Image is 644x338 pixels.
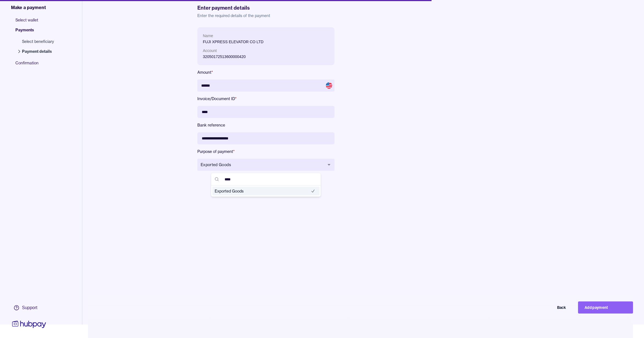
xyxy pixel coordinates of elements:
[197,70,335,75] label: Amount
[201,162,325,167] span: Exported Goods
[197,122,335,128] label: Bank reference
[518,301,573,314] button: Back
[203,54,329,60] p: 32050172513600000420
[203,48,329,54] p: Account
[15,60,59,70] span: Confirmation
[11,4,46,11] span: Make a payment
[197,4,529,12] h1: Enter payment details
[197,13,529,18] p: Enter the required details of the payment
[22,305,37,311] div: Support
[197,96,335,101] label: Invoice/Document ID
[15,27,59,37] span: Payments
[197,149,335,154] label: Purpose of payment
[215,188,311,194] span: Exported Goods
[22,39,54,44] span: Select beneficiary
[22,49,54,54] span: Payment details
[203,33,329,39] p: Name
[578,301,633,314] button: Add payment
[11,302,47,314] a: Support
[203,39,329,45] p: FUJI XPRESS ELEVATOR CO LTD
[15,17,59,27] span: Select wallet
